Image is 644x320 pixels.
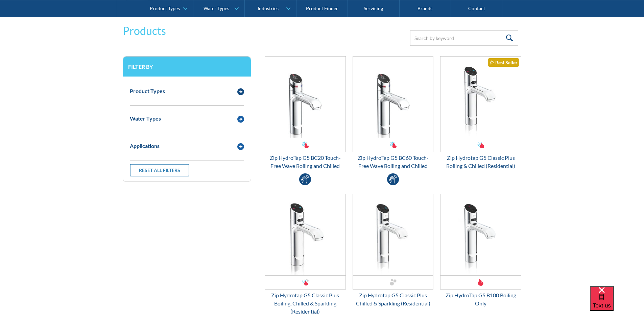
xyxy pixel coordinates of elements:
div: Water Types [130,114,161,123]
div: Zip Hydrotap G5 Classic Plus Boiling, Chilled & Sparkling (Residential) [265,291,346,316]
a: Zip Hydrotap G5 Classic Plus Chilled & Sparkling (Residential)Zip Hydrotap G5 Classic Plus Chille... [353,194,434,307]
a: Zip Hydrotap G5 Classic Plus Boiling & Chilled (Residential)Best SellerZip Hydrotap G5 Classic Pl... [440,56,521,170]
div: Applications [130,142,160,150]
div: Water Types [204,5,229,11]
div: Product Types [150,5,180,11]
img: Zip Hydrotap G5 Classic Plus Boiling, Chilled & Sparkling (Residential) [265,194,345,275]
div: Best Seller [488,58,519,67]
div: Product Types [130,87,165,95]
img: Zip HydroTap G5 BC60 Touch-Free Wave Boiling and Chilled [353,57,433,138]
img: Zip HydroTap G5 B100 Boiling Only [440,194,521,275]
img: Zip HydroTap G5 BC20 Touch-Free Wave Boiling and Chilled [265,57,345,138]
h2: Products [123,23,166,39]
div: Zip HydroTap G5 B100 Boiling Only [440,291,521,307]
a: Zip HydroTap G5 B100 Boiling OnlyZip HydroTap G5 B100 Boiling Only [440,194,521,307]
div: Zip Hydrotap G5 Classic Plus Boiling & Chilled (Residential) [440,154,521,170]
div: Industries [258,5,279,11]
a: Reset all filters [130,164,189,176]
div: Zip Hydrotap G5 Classic Plus Chilled & Sparkling (Residential) [353,291,434,307]
input: Search by keyword [410,30,518,46]
h3: Filter by [128,63,246,70]
div: Zip HydroTap G5 BC60 Touch-Free Wave Boiling and Chilled [353,154,434,170]
a: Zip HydroTap G5 BC60 Touch-Free Wave Boiling and ChilledZip HydroTap G5 BC60 Touch-Free Wave Boil... [353,56,434,170]
a: Zip Hydrotap G5 Classic Plus Boiling, Chilled & Sparkling (Residential)Zip Hydrotap G5 Classic Pl... [265,194,346,316]
img: Zip Hydrotap G5 Classic Plus Boiling & Chilled (Residential) [440,57,521,138]
a: Zip HydroTap G5 BC20 Touch-Free Wave Boiling and ChilledZip HydroTap G5 BC20 Touch-Free Wave Boil... [265,56,346,170]
div: Zip HydroTap G5 BC20 Touch-Free Wave Boiling and Chilled [265,154,346,170]
iframe: podium webchat widget bubble [590,286,644,320]
img: Zip Hydrotap G5 Classic Plus Chilled & Sparkling (Residential) [353,194,433,275]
